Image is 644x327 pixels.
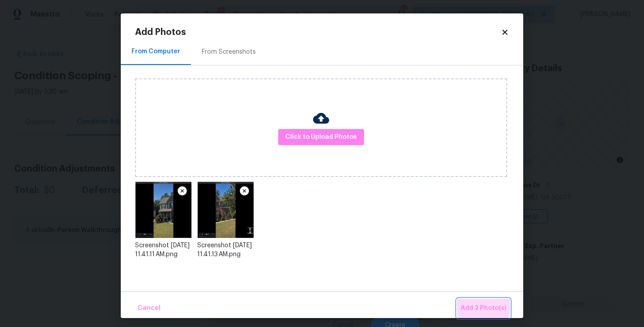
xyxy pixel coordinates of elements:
button: Cancel [134,299,164,318]
div: From Computer [131,47,180,56]
span: Add 2 Photo(s) [461,303,506,314]
button: Add 2 Photo(s) [457,299,510,318]
div: Screenshot [DATE] 11.41.13 AM.png [197,241,254,259]
div: From Screenshots [202,47,256,56]
div: Screenshot [DATE] 11.41.11 AM.png [135,241,192,259]
button: Click to Upload Photos [278,129,364,146]
img: Cloud Upload Icon [313,110,329,126]
span: Cancel [138,303,161,314]
span: Click to Upload Photos [285,132,357,143]
h2: Add Photos [135,28,501,37]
